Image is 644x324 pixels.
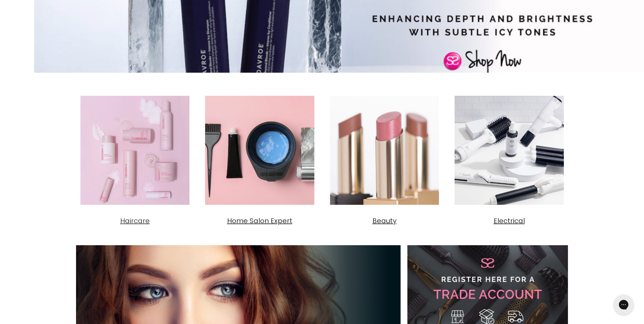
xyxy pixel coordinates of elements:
a: Home Salon Expert Home Salon Expert [201,91,319,226]
span: Beauty [372,216,397,226]
img: Home Salon Expert [201,91,319,210]
li: Page dot 3 [328,62,331,65]
a: Electrical Electrical [450,91,568,226]
a: Beauty Beauty [326,91,444,226]
a: Haircare Haircare [76,91,194,226]
span: Electrical [494,216,525,226]
span: Home Salon Expert [227,216,292,226]
span: Haircare [120,216,150,226]
iframe: Gorgias live chat messenger [610,292,637,317]
li: Page dot 1 [313,62,316,65]
li: Page dot 2 [321,62,323,65]
img: Electrical [450,91,568,210]
img: Beauty [326,91,444,210]
img: Haircare [76,91,194,210]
